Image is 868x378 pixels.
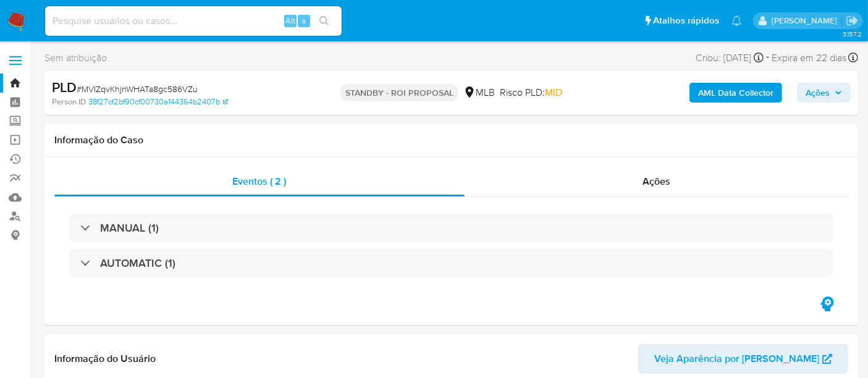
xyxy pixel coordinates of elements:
[302,15,306,27] span: s
[285,15,295,27] span: Alt
[54,353,156,365] h1: Informação do Usuário
[846,14,859,27] a: Sair
[653,14,719,27] span: Atalhos rápidos
[797,83,851,103] button: Ações
[77,83,198,95] span: # MVIZqvKhjnWHATa8gc586VZu
[100,221,159,235] h3: MANUAL (1)
[731,15,742,26] a: Notificações
[772,15,841,27] p: erico.trevizan@mercadopago.com.br
[69,249,833,277] div: AUTOMATIC (1)
[772,51,846,65] span: Expira em 22 dias
[88,96,228,107] a: 38f27cf2bf90cf00730a144364b2407b
[638,344,848,374] button: Veja Aparência por [PERSON_NAME]
[545,85,562,99] span: MID
[689,83,782,103] button: AML Data Collector
[52,96,86,107] b: Person ID
[69,214,833,242] div: MANUAL (1)
[232,174,286,188] span: Eventos ( 2 )
[52,77,77,97] b: PLD
[643,174,670,188] span: Ações
[696,49,764,66] div: Criou: [DATE]
[54,134,848,146] h1: Informação do Caso
[45,13,342,29] input: Pesquise usuários ou casos...
[766,49,769,66] span: -
[44,51,107,65] span: Sem atribuição
[654,344,819,374] span: Veja Aparência por [PERSON_NAME]
[100,256,175,270] h3: AUTOMATIC (1)
[340,84,458,101] p: STANDBY - ROI PROPOSAL
[463,86,495,99] div: MLB
[500,86,562,99] span: Risco PLD:
[698,83,773,103] b: AML Data Collector
[311,12,337,30] button: search-icon
[806,83,830,103] span: Ações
